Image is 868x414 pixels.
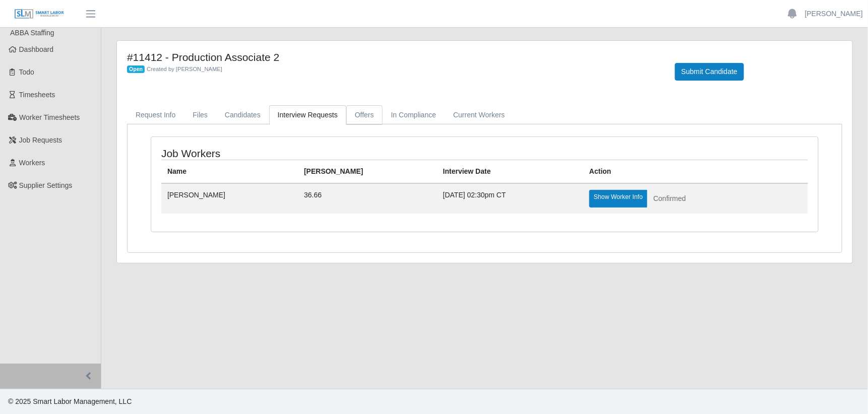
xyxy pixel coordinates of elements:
span: Todo [19,68,34,76]
a: Show Worker Info [589,190,647,208]
a: Candidates [216,105,269,125]
th: Action [583,160,808,184]
span: [DATE] 02:30pm CT [443,191,506,199]
span: Open [127,65,145,74]
span: Supplier Settings [19,181,73,189]
span: ABBA Staffing [10,29,54,37]
span: Worker Timesheets [19,113,80,121]
a: Offers [346,105,383,125]
td: 36.66 [298,183,437,214]
a: Files [184,105,216,125]
img: SLM Logo [14,9,65,20]
button: Submit Candidate [675,63,744,81]
a: In Compliance [383,105,445,125]
a: Current Workers [445,105,513,125]
span: Job Requests [19,136,63,144]
a: [PERSON_NAME] [805,9,863,19]
td: [PERSON_NAME] [161,183,298,214]
a: Interview Requests [269,105,346,125]
a: Request Info [127,105,184,125]
span: Created by [PERSON_NAME] [147,66,222,72]
th: Name [161,160,298,184]
span: Workers [19,159,45,167]
th: [PERSON_NAME] [298,160,437,184]
th: Interview Date [437,160,583,184]
button: Confirmed [647,190,693,208]
span: Timesheets [19,91,55,99]
h4: Job Workers [161,147,422,160]
h4: #11412 - Production Associate 2 [127,51,660,63]
span: Dashboard [19,45,54,53]
span: © 2025 Smart Labor Management, LLC [8,397,132,405]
